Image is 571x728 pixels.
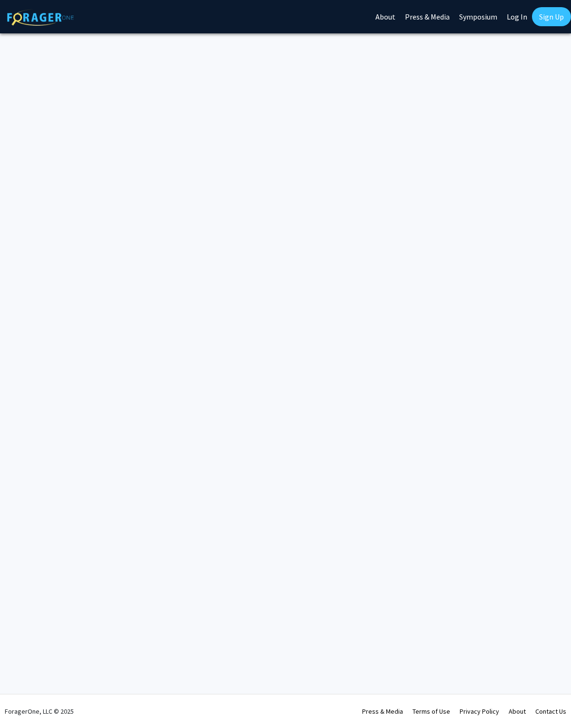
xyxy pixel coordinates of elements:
a: About [509,707,526,716]
a: Contact Us [535,707,566,716]
a: Terms of Use [413,707,450,716]
div: ForagerOne, LLC © 2025 [5,695,74,728]
a: Sign Up [532,7,571,26]
img: ForagerOne Logo [7,9,74,26]
a: Press & Media [362,707,403,716]
a: Privacy Policy [460,707,499,716]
